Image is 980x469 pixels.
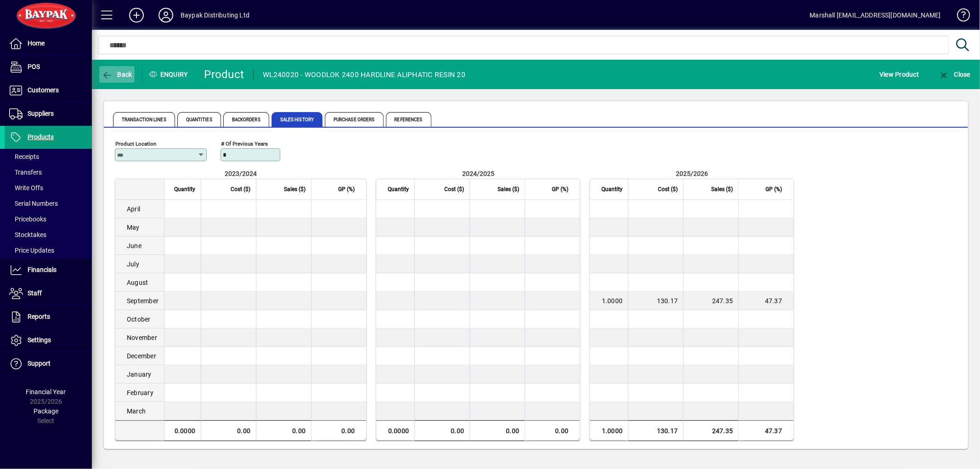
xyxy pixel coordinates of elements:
[174,184,195,194] span: Quantity
[765,297,782,305] span: 47.37
[5,32,92,55] a: Home
[711,184,733,194] span: Sales ($)
[263,68,465,82] div: WL240020 - WOODLOK 2400 HARDLINE ALIPHATIC RESIN 20
[5,56,92,79] a: POS
[151,7,181,23] button: Profile
[676,170,708,177] span: 2025/2026
[388,184,409,194] span: Quantity
[113,112,175,127] span: Transaction Lines
[5,164,92,180] a: Transfers
[28,289,42,297] span: Staff
[444,184,464,194] span: Cost ($)
[221,141,268,147] mat-label: # of previous years
[9,184,43,192] span: Write Offs
[34,407,58,415] span: Package
[272,112,323,127] span: Sales History
[115,237,164,255] td: June
[5,243,92,258] a: Price Updates
[5,227,92,243] a: Stocktakes
[683,420,738,441] td: 247.35
[712,297,733,305] span: 247.35
[5,180,92,196] a: Write Offs
[602,297,623,305] span: 1.0000
[658,184,678,194] span: Cost ($)
[5,102,92,125] a: Suppliers
[26,388,66,396] span: Financial Year
[102,71,132,78] span: Back
[115,200,164,218] td: April
[99,66,135,83] button: Back
[338,184,355,194] span: GP (%)
[879,67,919,82] span: View Product
[386,112,431,127] span: References
[115,292,164,310] td: September
[28,86,59,94] span: Customers
[115,328,164,347] td: November
[115,365,164,384] td: January
[5,196,92,211] a: Serial Numbers
[284,184,306,194] span: Sales ($)
[142,67,198,82] div: Enquiry
[525,420,580,441] td: 0.00
[810,8,941,23] div: Marshall [EMAIL_ADDRESS][DOMAIN_NAME]
[122,7,151,23] button: Add
[5,352,92,375] a: Support
[462,170,494,177] span: 2024/2025
[311,420,366,441] td: 0.00
[590,420,628,441] td: 1.0000
[223,112,269,127] span: Backorders
[225,170,257,177] span: 2023/2024
[28,360,51,367] span: Support
[936,66,973,83] button: Close
[628,420,683,441] td: 130.17
[738,420,793,441] td: 47.37
[414,420,470,441] td: 0.00
[950,2,969,32] a: Knowledge Base
[9,153,39,160] span: Receipts
[5,259,92,282] a: Financials
[938,71,970,78] span: Close
[115,347,164,365] td: December
[498,184,519,194] span: Sales ($)
[9,231,46,238] span: Stocktakes
[5,211,92,227] a: Pricebooks
[601,184,623,194] span: Quantity
[325,112,384,127] span: Purchase Orders
[181,8,249,23] div: Baypak Distributing Ltd
[164,420,201,441] td: 0.0000
[765,184,782,194] span: GP (%)
[877,66,921,83] button: View Product
[28,266,57,273] span: Financials
[9,200,58,207] span: Serial Numbers
[929,66,980,83] app-page-header-button: Close enquiry
[9,169,42,176] span: Transfers
[231,184,250,194] span: Cost ($)
[28,336,51,344] span: Settings
[177,112,221,127] span: Quantities
[9,215,46,223] span: Pricebooks
[5,305,92,328] a: Reports
[28,133,54,141] span: Products
[28,313,50,320] span: Reports
[28,63,40,70] span: POS
[115,141,156,147] mat-label: Product Location
[5,329,92,352] a: Settings
[28,110,54,117] span: Suppliers
[115,255,164,273] td: July
[552,184,568,194] span: GP (%)
[657,297,678,305] span: 130.17
[115,402,164,420] td: March
[5,79,92,102] a: Customers
[115,218,164,237] td: May
[204,67,244,82] div: Product
[115,384,164,402] td: February
[5,149,92,164] a: Receipts
[115,310,164,328] td: October
[201,420,256,441] td: 0.00
[256,420,311,441] td: 0.00
[92,66,142,83] app-page-header-button: Back
[470,420,525,441] td: 0.00
[376,420,414,441] td: 0.0000
[115,273,164,292] td: August
[9,247,54,254] span: Price Updates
